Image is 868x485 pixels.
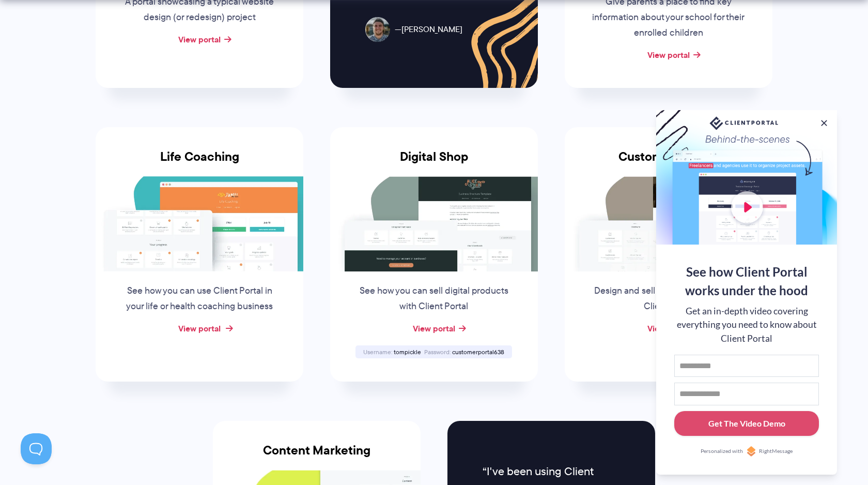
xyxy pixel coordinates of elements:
a: View portal [647,322,690,335]
span: Password [424,347,451,356]
a: View portal [647,49,690,61]
div: See how Client Portal works under the hood [674,263,819,300]
a: Personalized withRightMessage [674,446,819,457]
h3: Life Coaching [96,149,303,176]
h3: Digital Shop [330,149,538,176]
p: See how you can use Client Portal in your life or health coaching business [121,283,278,314]
span: [PERSON_NAME] [395,22,462,37]
h3: Content Marketing [213,443,421,470]
iframe: Toggle Customer Support [21,433,52,464]
img: Personalized with RightMessage [746,446,756,457]
span: Personalized with [701,447,743,456]
h3: Custom Furniture [565,149,772,176]
div: Get The Video Demo [708,417,785,430]
span: RightMessage [759,447,793,456]
span: Username [363,347,392,356]
span: customerportal638 [452,347,504,356]
div: Get an in-depth video covering everything you need to know about Client Portal [674,305,819,345]
a: View portal [178,322,221,335]
button: Get The Video Demo [674,411,819,436]
p: Design and sell custom furniture with Client Portal [590,283,747,314]
span: tompickle [394,347,421,356]
a: View portal [178,33,221,46]
p: See how you can sell digital products with Client Portal [355,283,513,314]
a: View portal [413,322,455,335]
